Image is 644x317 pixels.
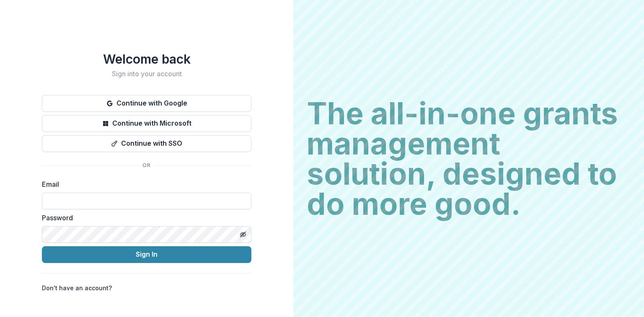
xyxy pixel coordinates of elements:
button: Toggle password visibility [236,228,250,241]
button: Sign In [42,246,251,263]
h1: Welcome back [42,52,251,67]
p: Don't have an account? [42,283,112,292]
button: Continue with Microsoft [42,115,251,132]
label: Password [42,213,246,223]
button: Continue with Google [42,95,251,112]
button: Continue with SSO [42,135,251,152]
label: Email [42,179,246,189]
h2: Sign into your account [42,70,251,78]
